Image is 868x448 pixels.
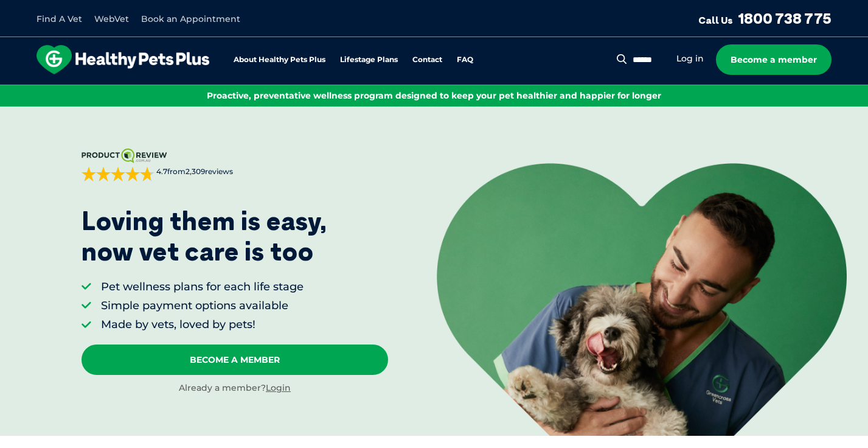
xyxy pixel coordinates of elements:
a: Contact [412,56,442,64]
div: Already a member? [82,382,388,394]
p: Loving them is easy, now vet care is too [82,206,327,267]
a: Book an Appointment [141,13,240,24]
img: hpp-logo [36,45,209,74]
a: Lifestage Plans [340,56,398,64]
img: <p>Loving them is easy, <br /> now vet care is too</p> [437,163,846,436]
a: 4.7from2,309reviews [82,149,388,181]
li: Pet wellness plans for each life stage [101,279,304,295]
a: Call Us1800 738 775 [698,9,832,27]
strong: 4.7 [156,167,167,176]
a: FAQ [457,56,473,64]
a: Log in [676,53,704,65]
li: Simple payment options available [101,298,304,313]
li: Made by vets, loved by pets! [101,317,304,332]
a: Become A Member [82,345,388,375]
a: Become a member [716,44,832,75]
button: Search [614,53,630,65]
span: Call Us [698,14,733,26]
a: Find A Vet [36,13,82,24]
span: from [155,167,233,177]
div: 4.7 out of 5 stars [82,167,155,181]
a: Login [266,382,291,393]
span: 2,309 reviews [186,167,233,176]
a: About Healthy Pets Plus [234,56,325,64]
a: WebVet [94,13,129,24]
span: Proactive, preventative wellness program designed to keep your pet healthier and happier for longer [207,90,661,101]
